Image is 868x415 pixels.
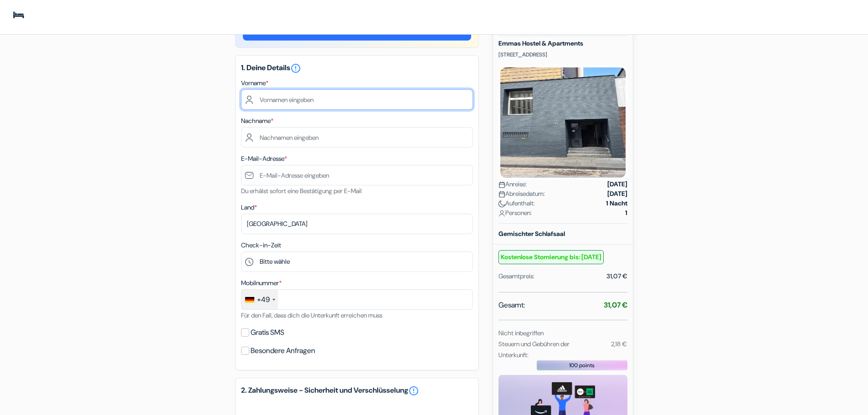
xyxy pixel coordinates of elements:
[498,200,505,207] img: moon.svg
[241,187,362,195] small: Du erhälst sofort eine Bestätigung per E-Mail
[241,241,281,250] label: Check-in-Zeit
[251,326,284,339] label: Gratis SMS
[11,7,120,27] img: Jugendherbergen.com
[498,272,534,281] div: Gesamtpreis:
[498,189,545,199] span: Abreisedatum:
[498,51,627,58] p: [STREET_ADDRESS]
[498,300,525,311] span: Gesamt:
[241,385,473,396] h5: 2. Zahlungsweise - Sicherheit und Verschlüsselung
[290,63,301,74] i: error_outline
[606,272,627,281] div: 31,07 €
[498,179,527,189] span: Anreise:
[241,63,473,74] h5: 1. Deine Details
[569,361,595,369] span: 100 points
[498,329,544,337] small: Nicht inbegriffen
[498,181,505,188] img: calendar.svg
[241,165,473,185] input: E-Mail-Adresse eingeben
[257,294,270,305] div: +49
[498,199,535,208] span: Aufenthalt:
[241,127,473,148] input: Nachnamen eingeben
[241,203,257,212] label: Land
[611,340,627,348] small: 2,18 €
[241,311,382,319] small: Für den Fall, dass dich die Unterkunft erreichen muss
[241,290,278,309] div: Germany (Deutschland): +49
[408,385,419,396] a: error_outline
[498,208,532,218] span: Personen:
[607,179,627,189] strong: [DATE]
[498,230,565,238] b: Gemischter Schlafsaal
[625,208,627,218] strong: 1
[241,89,473,110] input: Vornamen eingeben
[290,63,301,72] a: error_outline
[241,154,287,164] label: E-Mail-Adresse
[498,191,505,198] img: calendar.svg
[241,78,268,88] label: Vorname
[241,116,273,126] label: Nachname
[498,250,604,264] small: Kostenlose Stornierung bis: [DATE]
[498,40,627,47] h5: Emmas Hostel & Apartments
[606,199,627,208] strong: 1 Nacht
[241,278,282,288] label: Mobilnummer
[251,344,315,357] label: Besondere Anfragen
[498,210,505,217] img: user_icon.svg
[604,300,627,310] strong: 31,07 €
[607,189,627,199] strong: [DATE]
[498,340,570,359] small: Steuern und Gebühren der Unterkunft:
